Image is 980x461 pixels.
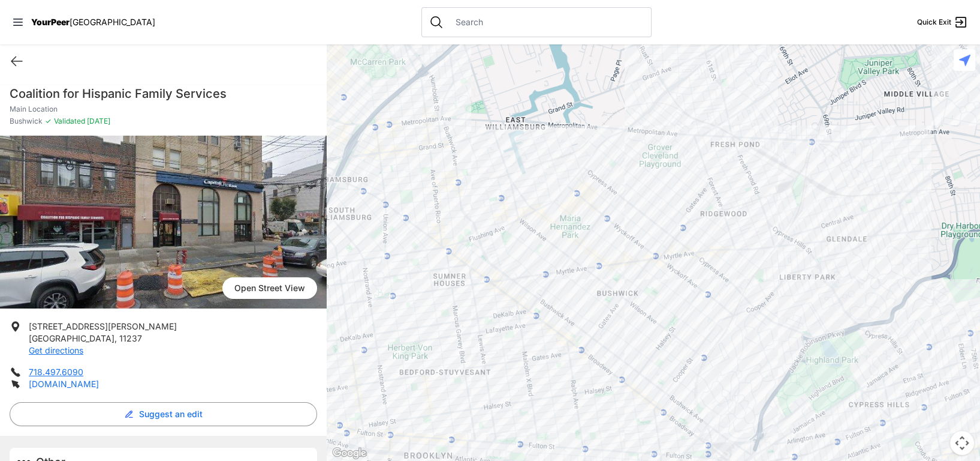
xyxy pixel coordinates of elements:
span: Suggest an edit [138,408,202,420]
span: Validated [54,116,85,125]
span: ✓ [45,116,52,126]
span: [DATE] [85,116,110,125]
span: YourPeer [31,17,70,27]
h1: Coalition for Hispanic Family Services [10,85,317,102]
span: [GEOGRAPHIC_DATA] [70,17,155,27]
a: Get directions [29,345,83,355]
span: Quick Exit [917,17,951,27]
a: 718.497.6090 [29,367,83,377]
a: [DOMAIN_NAME] [29,379,99,389]
button: Map camera controls [950,431,974,455]
button: Suggest an edit [10,402,317,426]
span: , [114,333,117,343]
span: 11237 [119,333,142,343]
p: Main Location [10,104,317,114]
input: Search [448,16,644,28]
span: Open Street View [222,277,317,299]
span: Bushwick [10,116,43,126]
a: Quick Exit [917,15,968,29]
a: Open this area in Google Maps (opens a new window) [330,445,369,461]
span: [STREET_ADDRESS][PERSON_NAME] [29,321,177,331]
img: Google [330,445,369,461]
a: YourPeer[GEOGRAPHIC_DATA] [31,19,155,26]
span: [GEOGRAPHIC_DATA] [29,333,114,343]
